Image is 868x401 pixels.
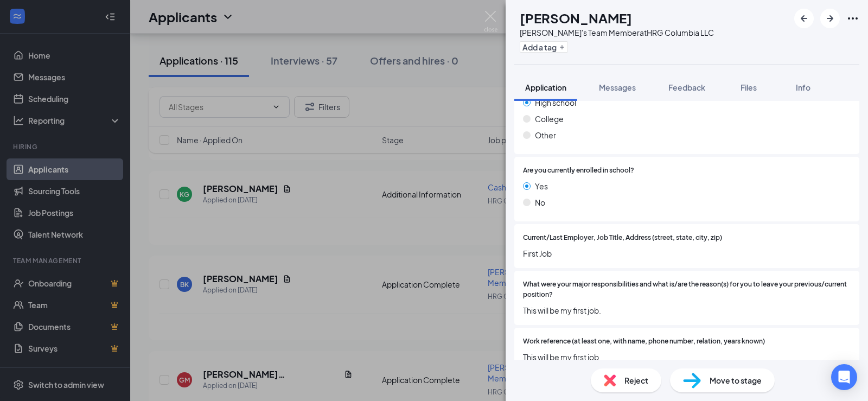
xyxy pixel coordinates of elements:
span: Reject [624,374,648,386]
svg: ArrowRight [824,12,837,25]
h1: [PERSON_NAME] [520,9,632,27]
div: Open Intercom Messenger [831,364,857,390]
span: Current/Last Employer, Job Title, Address (street, state, city, zip) [523,233,722,243]
svg: ArrowLeftNew [797,12,810,25]
span: Application [525,82,566,92]
span: Move to stage [710,374,762,386]
span: This will be my first job. [523,304,851,316]
svg: Plus [559,44,565,50]
span: This will be my first job. [523,351,851,363]
span: Feedback [668,82,705,92]
span: High school [535,97,576,109]
span: Work reference (at least one, with name, phone number, relation, years known) [523,336,765,347]
span: Other [535,129,556,141]
svg: Ellipses [846,12,859,25]
span: First Job [523,247,851,259]
span: Are you currently enrolled in school? [523,166,634,176]
span: Files [741,82,757,92]
span: Info [796,82,810,92]
button: ArrowRight [820,9,840,28]
span: Messages [599,82,636,92]
button: PlusAdd a tag [520,41,568,53]
span: College [535,113,564,125]
button: ArrowLeftNew [794,9,814,28]
div: [PERSON_NAME]'s Team Member at HRG Columbia LLC [520,27,714,38]
span: What were your major responsibilities and what is/are the reason(s) for you to leave your previou... [523,279,851,300]
span: Yes [535,180,548,192]
span: No [535,196,545,208]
